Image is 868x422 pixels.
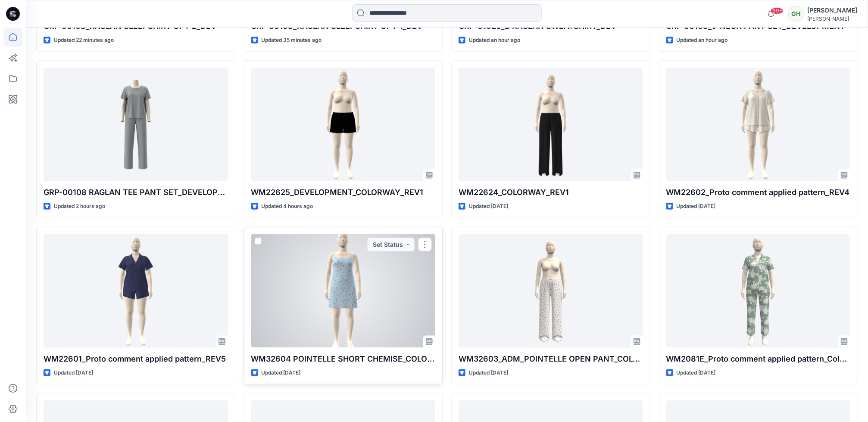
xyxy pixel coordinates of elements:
[251,234,436,348] a: WM32604 POINTELLE SHORT CHEMISE_COLORWAY_REV2
[459,234,643,348] a: WM32603_ADM_POINTELLE OPEN PANT_COLORWAY REV2
[251,353,436,365] p: WM32604 POINTELLE SHORT CHEMISE_COLORWAY_REV2
[44,68,228,181] a: GRP-00108 RAGLAN TEE PANT SET_DEVELOPMENT
[469,202,508,211] p: Updated [DATE]
[54,368,93,378] p: Updated [DATE]
[262,202,313,211] p: Updated 4 hours ago
[666,353,851,365] p: WM2081E_Proto comment applied pattern_Colorway_REV13
[807,16,857,22] div: [PERSON_NAME]
[262,368,301,378] p: Updated [DATE]
[44,353,228,365] p: WM22601_Proto comment applied pattern_REV5
[251,186,436,198] p: WM22625_DEVELOPMENT_COLORWAY_REV1
[677,368,716,378] p: Updated [DATE]
[469,36,520,45] p: Updated an hour ago
[677,202,716,211] p: Updated [DATE]
[666,234,851,348] a: WM2081E_Proto comment applied pattern_Colorway_REV13
[54,202,105,211] p: Updated 2 hours ago
[459,186,643,198] p: WM22624_COLORWAY_REV1
[771,7,784,14] span: 99+
[677,36,728,45] p: Updated an hour ago
[459,68,643,181] a: WM22624_COLORWAY_REV1
[44,234,228,348] a: WM22601_Proto comment applied pattern_REV5
[666,68,851,181] a: WM22602_Proto comment applied pattern_REV4
[666,186,851,198] p: WM22602_Proto comment applied pattern_REV4
[788,6,804,22] div: GH
[251,68,436,181] a: WM22625_DEVELOPMENT_COLORWAY_REV1
[807,5,857,16] div: [PERSON_NAME]
[54,36,114,45] p: Updated 22 minutes ago
[44,186,228,198] p: GRP-00108 RAGLAN TEE PANT SET_DEVELOPMENT
[459,353,643,365] p: WM32603_ADM_POINTELLE OPEN PANT_COLORWAY REV2
[262,36,322,45] p: Updated 35 minutes ago
[469,368,508,378] p: Updated [DATE]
